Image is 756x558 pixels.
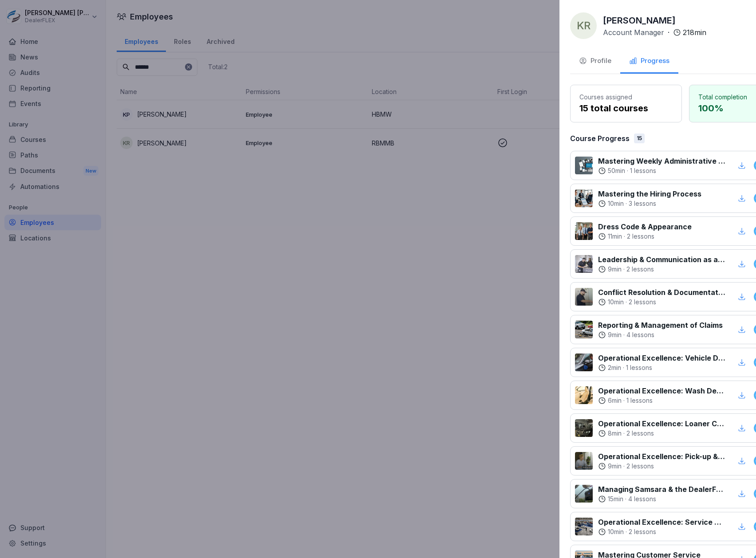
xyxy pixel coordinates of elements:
div: · [598,462,725,471]
p: 10 min [608,298,624,307]
p: 9 min [608,330,622,339]
p: 8 min [608,429,622,438]
p: 4 lessons [626,330,654,339]
div: · [598,429,725,438]
div: · [598,527,725,536]
div: · [598,232,692,241]
p: Dress Code & Appearance [598,221,692,232]
div: · [603,27,706,38]
p: 2 lessons [629,298,656,307]
p: 3 lessons [629,199,656,208]
div: Profile [579,56,611,66]
p: Operational Excellence: Wash Department [598,385,725,396]
p: 2 min [608,363,621,372]
p: 9 min [608,265,622,274]
p: 6 min [608,396,622,405]
p: [PERSON_NAME] [603,14,676,27]
p: Course Progress [570,133,630,144]
p: Courses assigned [579,92,673,102]
p: Mastering the Hiring Process [598,189,701,199]
p: 10 min [608,199,624,208]
p: 15 min [608,495,623,503]
div: · [598,363,725,372]
div: KR [570,12,597,39]
p: 50 min [608,166,625,175]
p: 9 min [608,462,622,471]
p: 4 lessons [628,495,656,503]
div: · [598,495,725,503]
p: 2 lessons [626,429,654,438]
div: · [598,298,725,307]
p: 218 min [683,27,706,38]
div: · [598,330,723,339]
p: Operational Excellence: Pick-up & Delivery Services [598,451,725,462]
p: 11 min [608,232,622,241]
p: 2 lessons [626,265,654,274]
div: · [598,265,725,274]
p: 2 lessons [626,462,654,471]
p: Operational Excellence: Vehicle Detailing [598,353,725,363]
button: Profile [570,50,620,74]
button: Progress [620,50,678,74]
p: 1 lessons [630,166,656,175]
div: · [598,396,725,405]
p: 1 lessons [626,363,652,372]
p: Managing Samsara & the DealerFLEX FlexCam Program [598,484,725,495]
p: 2 lessons [629,527,656,536]
p: Operational Excellence: Service Department [598,517,725,527]
div: · [598,199,701,208]
div: 15 [634,134,645,143]
p: 10 min [608,527,624,536]
p: 1 lessons [626,396,653,405]
p: 15 total courses [579,102,673,115]
p: Account Manager [603,27,664,38]
p: 2 lessons [627,232,654,241]
p: Mastering Weekly Administrative Tasks [598,156,725,166]
p: Conflict Resolution & Documentation [598,287,725,298]
p: Leadership & Communication as a Manager [598,254,725,265]
div: Progress [629,56,669,66]
p: Operational Excellence: Loaner Car Services [598,418,725,429]
p: Reporting & Management of Claims [598,320,723,330]
div: · [598,166,725,175]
